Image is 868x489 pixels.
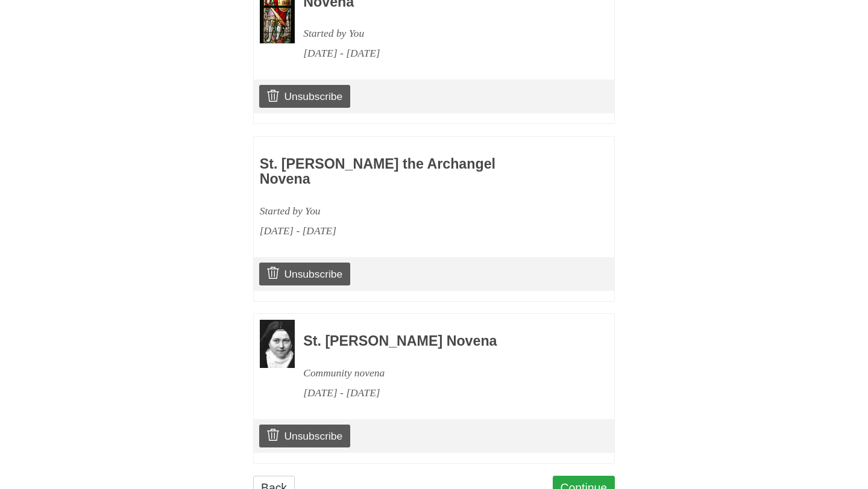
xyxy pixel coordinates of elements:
div: Started by You [303,23,582,43]
h3: St. [PERSON_NAME] Novena [303,334,582,349]
h3: St. [PERSON_NAME] the Archangel Novena [260,157,538,187]
div: Started by You [260,201,538,221]
a: Unsubscribe [259,85,350,108]
a: Unsubscribe [259,263,350,285]
div: [DATE] - [DATE] [260,221,538,241]
img: Novena image [260,320,295,368]
div: [DATE] - [DATE] [303,383,582,403]
div: Community novena [303,363,582,383]
a: Unsubscribe [259,425,350,447]
div: [DATE] - [DATE] [303,43,582,63]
